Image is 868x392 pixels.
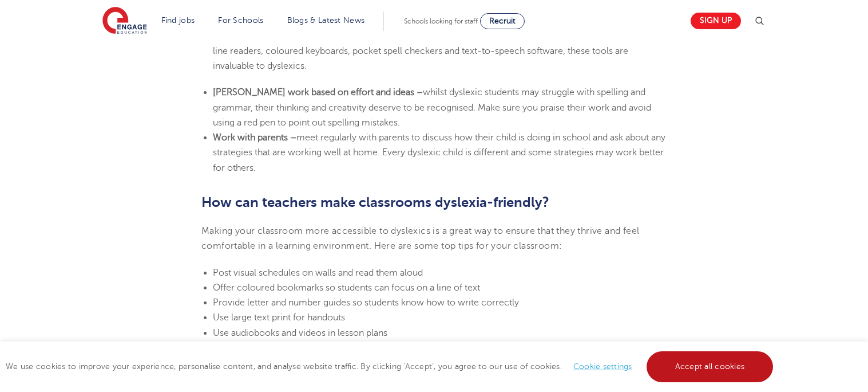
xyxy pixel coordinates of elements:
[213,283,480,293] span: Offer coloured bookmarks so students can focus on a line of text
[102,7,147,36] img: Engage Education
[201,194,549,210] b: How can teachers make classrooms dyslexia-friendly?
[213,297,519,308] span: Provide letter and number guides so students know how to write correctly
[213,30,652,71] span: there are several tools you can use to help dyslexic students with writing. From line readers, co...
[213,312,345,323] span: Use large text print for handouts
[213,268,423,278] span: Post visual schedules on walls and read them aloud
[647,351,774,382] a: Accept all cookies
[6,362,776,371] span: We use cookies to improve your experience, personalise content, and analyse website traffic. By c...
[201,226,639,251] span: Making your classroom more accessible to dyslexics is a great way to ensure that they thrive and ...
[489,17,516,25] span: Recruit
[161,16,195,25] a: Find jobs
[213,328,387,338] span: Use audiobooks and videos in lesson plans
[213,132,665,173] span: meet regularly with parents to discuss how their child is doing in school and ask about any strat...
[404,17,478,25] span: Schools looking for staff
[213,87,651,128] span: whilst dyslexic students may struggle with spelling and grammar, their thinking and creativity de...
[213,132,296,143] b: Work with parents –
[218,16,263,25] a: For Schools
[213,87,423,97] b: [PERSON_NAME] work based on effort and ideas –
[480,13,525,29] a: Recruit
[287,16,365,25] a: Blogs & Latest News
[573,362,632,371] a: Cookie settings
[691,13,741,29] a: Sign up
